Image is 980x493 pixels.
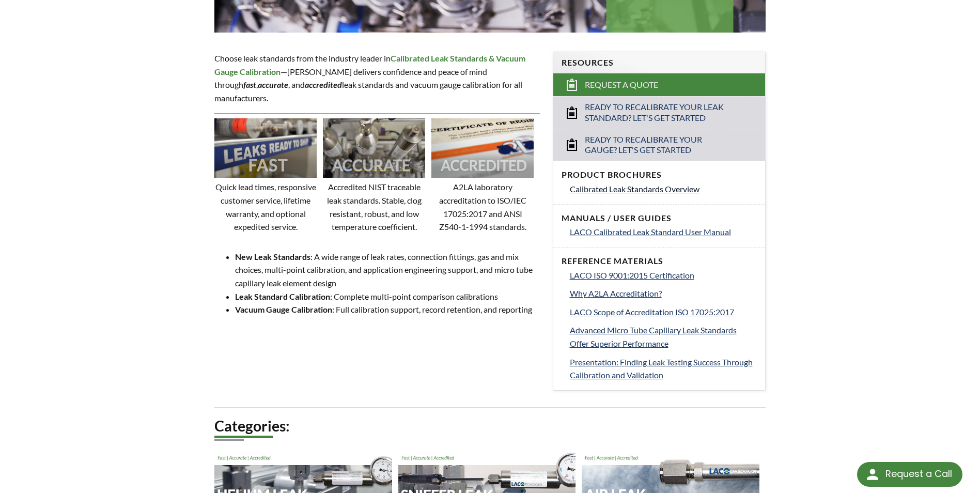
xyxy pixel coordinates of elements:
[235,304,332,314] strong: Vacuum Gauge Calibration
[235,291,330,301] strong: Leak Standard Calibration
[235,252,310,261] strong: New Leak Standards
[562,213,757,224] h4: Manuals / User Guides
[570,227,731,237] span: LACO Calibrated Leak Standard User Manual
[570,356,757,382] a: Presentation: Finding Leak Testing Success Through Calibration and Validation
[553,96,765,129] a: Ready to Recalibrate Your Leak Standard? Let's Get Started
[243,80,256,89] em: fast
[562,170,757,180] h4: Product Brochures
[570,323,757,350] a: Advanced Micro Tube Capillary Leak Standards Offer Superior Performance
[570,357,753,380] span: Presentation: Finding Leak Testing Success Through Calibration and Validation
[431,118,534,178] img: Image showing the word ACCREDITED overlaid on it
[864,466,881,483] img: round button
[235,303,540,316] li: : Full calibration support, record retention, and reporting
[570,325,737,348] span: Advanced Micro Tube Capillary Leak Standards Offer Superior Performance
[585,102,735,124] span: Ready to Recalibrate Your Leak Standard? Let's Get Started
[553,129,765,161] a: Ready to Recalibrate Your Gauge? Let's Get Started
[585,80,658,90] span: Request a Quote
[323,180,425,233] p: Accredited NIST traceable leak standards. Stable, clog resistant, robust, and low temperature coe...
[323,118,425,178] img: Image showing the word ACCURATE overlaid on it
[214,52,540,104] p: Choose leak standards from the industry leader in —[PERSON_NAME] delivers confidence and peace of...
[258,80,288,89] strong: accurate
[585,134,735,156] span: Ready to Recalibrate Your Gauge? Let's Get Started
[305,80,342,89] em: accredited
[570,184,699,194] span: Calibrated Leak Standards Overview
[570,270,694,280] span: LACO ISO 9001:2015 Certification
[570,305,757,319] a: LACO Scope of Accreditation ISO 17025:2017
[570,307,734,317] span: LACO Scope of Accreditation ISO 17025:2017
[214,53,525,76] strong: Calibrated Leak Standards & Vacuum Gauge Calibration
[885,462,952,486] div: Request a Call
[214,417,765,436] h2: Categories:
[857,462,962,487] div: Request a Call
[570,269,757,282] a: LACO ISO 9001:2015 Certification
[562,256,757,267] h4: Reference Materials
[570,225,757,239] a: LACO Calibrated Leak Standard User Manual
[570,287,757,300] a: Why A2LA Accreditation?
[431,180,534,233] p: A2LA laboratory accreditation to ISO/IEC 17025:2017 and ANSI Z540-1-1994 standards.
[235,250,540,290] li: : A wide range of leak rates, connection fittings, gas and mix choices, multi-point calibration, ...
[214,118,317,178] img: Image showing the word FAST overlaid on it
[562,57,757,68] h4: Resources
[570,288,662,298] span: Why A2LA Accreditation?
[235,290,540,303] li: : Complete multi-point comparison calibrations
[570,182,757,196] a: Calibrated Leak Standards Overview
[553,73,765,96] a: Request a Quote
[214,180,317,233] p: Quick lead times, responsive customer service, lifetime warranty, and optional expedited service.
